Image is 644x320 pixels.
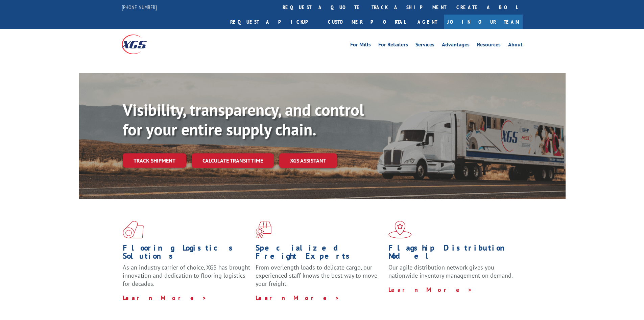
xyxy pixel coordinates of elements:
a: Customer Portal [323,15,411,29]
a: [PHONE_NUMBER] [122,4,157,10]
p: From overlength loads to delicate cargo, our experienced staff knows the best way to move your fr... [256,263,383,294]
a: Resources [477,42,501,49]
a: For Mills [350,42,371,49]
a: Learn More > [256,294,340,302]
img: xgs-icon-focused-on-flooring-red [256,221,271,238]
a: Track shipment [123,153,186,168]
a: For Retailers [378,42,408,49]
h1: Flagship Distribution Model [388,244,516,263]
a: Agent [411,15,444,29]
a: Advantages [442,42,470,49]
span: As an industry carrier of choice, XGS has brought innovation and dedication to flooring logistics... [123,263,250,287]
span: Our agile distribution network gives you nationwide inventory management on demand. [388,263,513,279]
a: Join Our Team [444,15,523,29]
a: XGS ASSISTANT [279,153,337,168]
h1: Flooring Logistics Solutions [123,244,251,263]
a: Learn More > [388,286,473,294]
a: Request a pickup [225,15,323,29]
img: xgs-icon-flagship-distribution-model-red [388,221,412,238]
a: Services [415,42,434,49]
a: About [508,42,523,49]
h1: Specialized Freight Experts [256,244,383,263]
a: Calculate transit time [192,153,274,168]
img: xgs-icon-total-supply-chain-intelligence-red [123,221,144,238]
b: Visibility, transparency, and control for your entire supply chain. [123,99,364,140]
a: Learn More > [123,294,207,302]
